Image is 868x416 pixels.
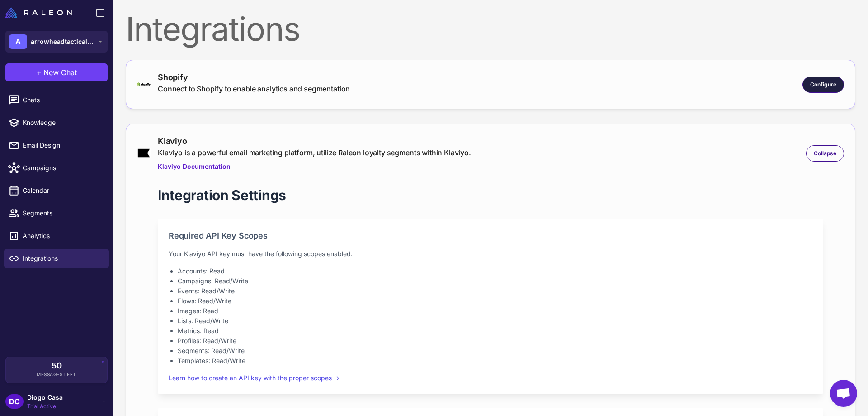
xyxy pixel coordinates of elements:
[27,392,63,402] span: Diogo Casa
[178,336,812,346] li: Profiles: Read/Write
[9,34,27,49] div: A
[169,249,812,259] p: Your Klaviyo API key must have the following scopes enabled:
[37,67,42,78] span: +
[31,37,94,47] span: arrowheadtacticalapparel
[5,63,108,81] button: +New Chat
[169,374,340,382] a: Learn how to create an API key with the proper scopes →
[52,362,62,370] span: 50
[178,276,812,286] li: Campaigns: Read/Write
[5,7,72,18] img: Raleon Logo
[5,394,24,409] div: DC
[830,380,857,407] div: Open chat
[27,402,63,411] span: Trial Active
[23,118,102,128] span: Knowledge
[23,253,102,263] span: Integrations
[178,356,812,366] li: Templates: Read/Write
[43,67,77,78] span: New Chat
[4,91,109,110] a: Chats
[178,346,812,356] li: Segments: Read/Write
[4,136,109,155] a: Email Design
[158,186,286,204] h1: Integration Settings
[178,326,812,336] li: Metrics: Read
[23,231,102,241] span: Analytics
[4,204,109,223] a: Segments
[23,95,102,105] span: Chats
[178,296,812,306] li: Flows: Read/Write
[4,226,109,245] a: Analytics
[23,140,102,150] span: Email Design
[178,306,812,316] li: Images: Read
[137,82,151,86] img: shopify-logo-primary-logo-456baa801ee66a0a435671082365958316831c9960c480451dd0330bcdae304f.svg
[810,81,836,89] span: Configure
[23,208,102,218] span: Segments
[5,7,75,18] a: Raleon Logo
[169,230,812,242] h2: Required API Key Scopes
[126,13,855,45] div: Integrations
[158,83,352,94] div: Connect to Shopify to enable analytics and segmentation.
[137,148,151,158] img: klaviyo.png
[178,316,812,326] li: Lists: Read/Write
[814,149,836,158] span: Collapse
[178,266,812,276] li: Accounts: Read
[4,158,109,177] a: Campaigns
[158,71,352,83] div: Shopify
[158,135,471,147] div: Klaviyo
[4,181,109,200] a: Calendar
[23,163,102,173] span: Campaigns
[23,186,102,196] span: Calendar
[178,286,812,296] li: Events: Read/Write
[158,162,471,172] a: Klaviyo Documentation
[5,31,108,53] button: Aarrowheadtacticalapparel
[158,147,471,158] div: Klaviyo is a powerful email marketing platform, utilize Raleon loyalty segments within Klaviyo.
[4,113,109,132] a: Knowledge
[4,249,109,268] a: Integrations
[37,371,76,378] span: Messages Left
